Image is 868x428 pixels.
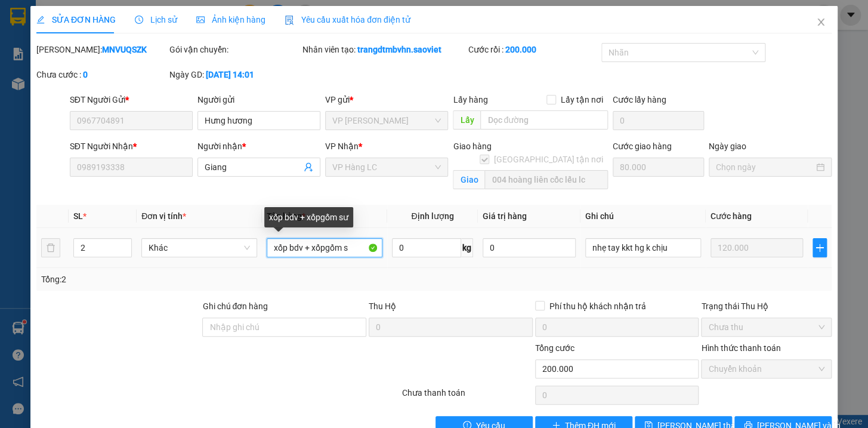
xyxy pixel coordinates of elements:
[302,43,467,56] div: Nhân viên tạo:
[453,95,487,104] span: Lấy hàng
[701,343,780,353] label: Hình thức thanh toán
[264,207,353,227] div: xốp bdv + xốpgốm sư
[169,43,300,56] div: Gói vận chuyển:
[332,158,441,176] span: VP Hàng LC
[480,110,608,130] input: Dọc đường
[304,162,313,172] span: user-add
[711,238,804,257] input: 0
[813,243,826,253] span: plus
[580,205,706,228] th: Ghi chú
[505,45,536,54] b: 200.000
[70,140,193,153] div: SĐT Người Nhận
[135,16,143,24] span: clock-circle
[708,360,824,378] span: Chuyển khoản
[197,93,320,106] div: Người gửi
[36,68,167,81] div: Chưa cước :
[196,16,205,24] span: picture
[196,15,265,24] span: Ảnh kiện hàng
[613,141,672,151] label: Cước giao hàng
[41,238,60,257] button: delete
[325,141,359,151] span: VP Nhận
[453,141,491,151] span: Giao hàng
[202,318,366,337] input: Ghi chú đơn hàng
[709,141,746,151] label: Ngày giao
[141,211,186,221] span: Đơn vị tính
[716,161,814,174] input: Ngày giao
[169,68,300,81] div: Ngày GD:
[489,153,608,166] span: [GEOGRAPHIC_DATA] tận nơi
[135,15,177,24] span: Lịch sử
[202,301,268,311] label: Ghi chú đơn hàng
[285,15,410,24] span: Yêu cầu xuất hóa đơn điện tử
[461,238,473,257] span: kg
[545,300,651,313] span: Phí thu hộ khách nhận trả
[36,43,167,56] div: [PERSON_NAME]:
[535,343,574,353] span: Tổng cước
[73,211,83,221] span: SL
[813,238,827,257] button: plus
[483,211,527,221] span: Giá trị hàng
[556,93,608,106] span: Lấy tận nơi
[357,45,441,54] b: trangdtmbvhn.saoviet
[70,93,193,106] div: SĐT Người Gửi
[83,70,88,79] b: 0
[484,170,608,189] input: Giao tận nơi
[711,211,752,221] span: Cước hàng
[332,112,441,130] span: VP Gia Lâm
[453,110,480,130] span: Lấy
[149,239,250,257] span: Khác
[36,16,45,24] span: edit
[708,318,824,336] span: Chưa thu
[613,158,704,177] input: Cước giao hàng
[613,95,666,104] label: Cước lấy hàng
[285,16,294,25] img: icon
[701,300,832,313] div: Trạng thái Thu Hộ
[401,386,534,407] div: Chưa thanh toán
[197,140,320,153] div: Người nhận
[267,238,382,257] input: VD: Bàn, Ghế
[804,6,838,39] button: Close
[41,273,336,286] div: Tổng: 2
[102,45,147,54] b: MNVUQSZK
[613,111,704,130] input: Cước lấy hàng
[411,211,453,221] span: Định lượng
[816,17,826,27] span: close
[468,43,599,56] div: Cước rồi :
[36,15,116,24] span: SỬA ĐƠN HÀNG
[369,301,396,311] span: Thu Hộ
[206,70,254,79] b: [DATE] 14:01
[325,93,448,106] div: VP gửi
[585,238,701,257] input: Ghi Chú
[453,170,484,189] span: Giao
